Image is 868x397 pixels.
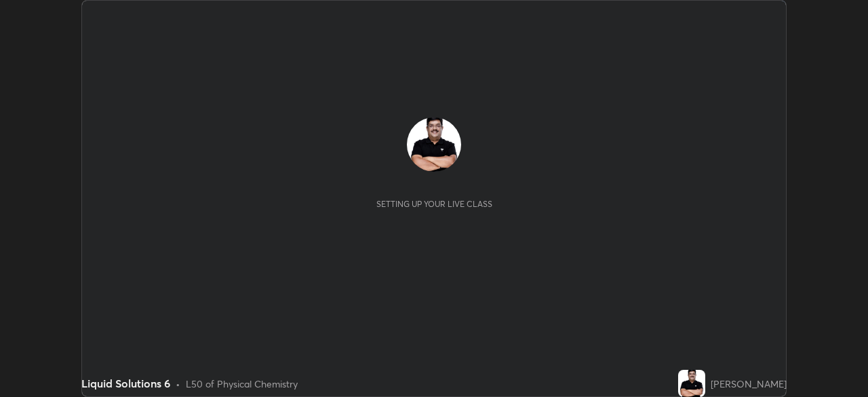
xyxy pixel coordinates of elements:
[407,117,461,172] img: abc51e28aa9d40459becb4ae34ddc4b0.jpg
[376,199,492,209] div: Setting up your live class
[678,370,705,397] img: abc51e28aa9d40459becb4ae34ddc4b0.jpg
[81,375,170,392] div: Liquid Solutions 6
[176,377,180,391] div: •
[711,377,787,391] div: [PERSON_NAME]
[186,377,298,391] div: L50 of Physical Chemistry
